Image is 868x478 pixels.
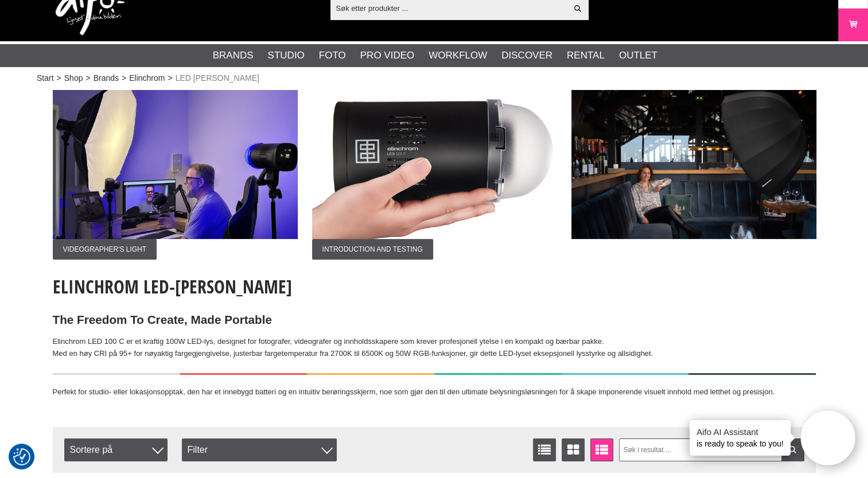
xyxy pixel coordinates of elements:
img: Elinchrom LED 100 C - The Freedom to Create, Made Portable [53,373,816,375]
img: Ad:002 ban-elin-led100c-009.jpg [312,90,557,239]
a: Shop [64,72,83,84]
span: > [85,72,90,84]
span: LED [PERSON_NAME] [176,72,259,84]
span: Sortere på [64,438,168,461]
h1: Elinchrom LED-[PERSON_NAME] [53,274,816,299]
a: Foto [319,48,346,63]
p: Elinchrom LED 100 C er et kraftig 100W LED-lys, designet for fotografer, videografer og innholdss... [53,336,816,360]
span: > [168,72,172,84]
img: Revisit consent button [13,448,30,465]
input: Søk i resultat ... [619,438,804,461]
span: > [57,72,61,84]
a: Utvidet liste [590,438,613,461]
span: INTRODUCTION AND TESTING [312,239,433,260]
div: is ready to speak to you! [690,420,791,456]
a: Studio [268,48,305,63]
a: Rental [567,48,605,63]
a: Pro Video [360,48,414,63]
a: Brands [213,48,254,63]
a: Ad:002 ban-elin-led100c-009.jpgINTRODUCTION AND TESTING [312,90,557,260]
p: Perfekt for studio- eller lokasjonsopptak, den har et innebygd batteri og en intuitiv berøringssk... [53,386,816,398]
span: > [122,72,126,84]
a: Vis liste [533,438,556,461]
h4: Aifo AI Assistant [696,426,784,438]
a: Brands [94,72,119,84]
h2: The Freedom To Create, Made Portable [53,312,816,328]
a: Elinchrom [129,72,165,84]
span: VIDEOGRAPHER'S LIGHT [53,239,157,260]
a: Discover [501,48,552,63]
a: Start [37,72,54,84]
img: Ad:001 ban-elin-led100c-006.jpg [53,90,298,239]
a: Workflow [429,48,487,63]
a: Outlet [619,48,657,63]
a: Vindusvisning [562,438,585,461]
img: Ad:003 ban-elin-led100c-008.jpg [571,90,816,239]
div: Filter [182,438,337,461]
a: Filter [781,438,804,461]
button: Samtykkepreferanser [13,446,30,467]
a: Ad:001 ban-elin-led100c-006.jpgVIDEOGRAPHER'S LIGHT [53,90,298,260]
